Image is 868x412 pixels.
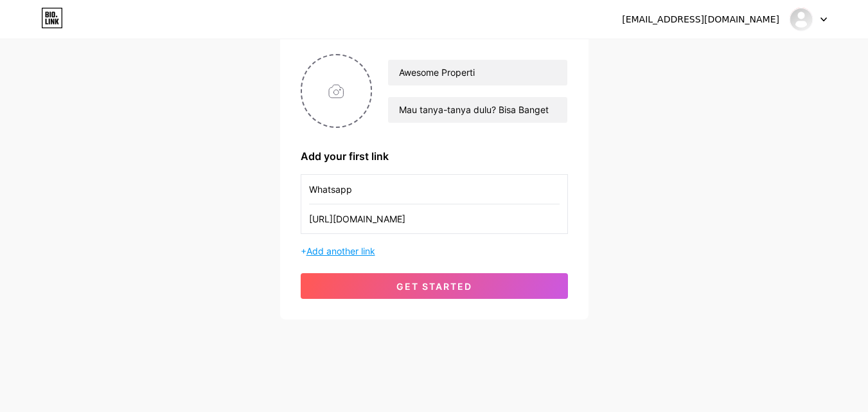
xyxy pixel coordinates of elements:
[301,273,568,299] button: get started
[388,97,567,123] input: bio
[789,7,813,31] img: awesomeproperti
[306,246,375,256] span: Add another link
[301,148,568,164] div: Add your first link
[396,281,472,292] span: get started
[622,13,779,26] div: [EMAIL_ADDRESS][DOMAIN_NAME]
[309,175,560,204] input: Link name (My Instagram)
[388,60,567,85] input: Your name
[301,244,568,258] div: +
[309,204,560,233] input: URL (https://instagram.com/yourname)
